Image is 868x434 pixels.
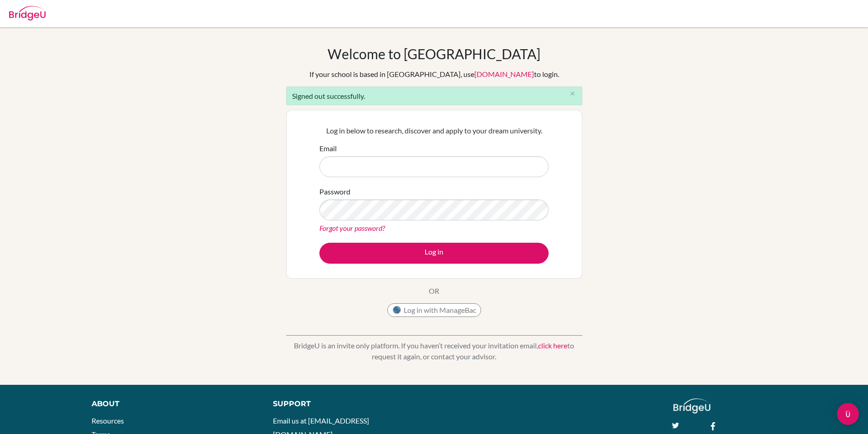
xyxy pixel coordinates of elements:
p: BridgeU is an invite only platform. If you haven’t received your invitation email, to request it ... [286,340,582,362]
div: If your school is based in [GEOGRAPHIC_DATA], use to login. [309,69,559,80]
button: Log in [319,243,549,264]
div: Signed out successfully. [286,87,582,105]
a: Resources [92,416,124,425]
img: logo_white@2x-f4f0deed5e89b7ecb1c2cc34c3e3d731f90f0f143d5ea2071677605dd97b5244.png [673,398,710,414]
p: Log in below to research, discover and apply to your dream university. [319,125,549,136]
div: About [92,398,252,409]
button: Close [564,87,582,101]
label: Email [319,143,337,154]
a: click here [538,341,567,350]
a: [DOMAIN_NAME] [474,70,534,78]
label: Password [319,186,350,197]
div: Support [273,398,423,409]
img: Bridge-U [9,6,46,20]
i: close [569,90,576,97]
p: OR [429,286,439,296]
div: Open Intercom Messenger [837,403,859,425]
button: Log in with ManageBac [387,303,481,317]
h1: Welcome to [GEOGRAPHIC_DATA] [328,46,540,62]
a: Forgot your password? [319,224,385,232]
